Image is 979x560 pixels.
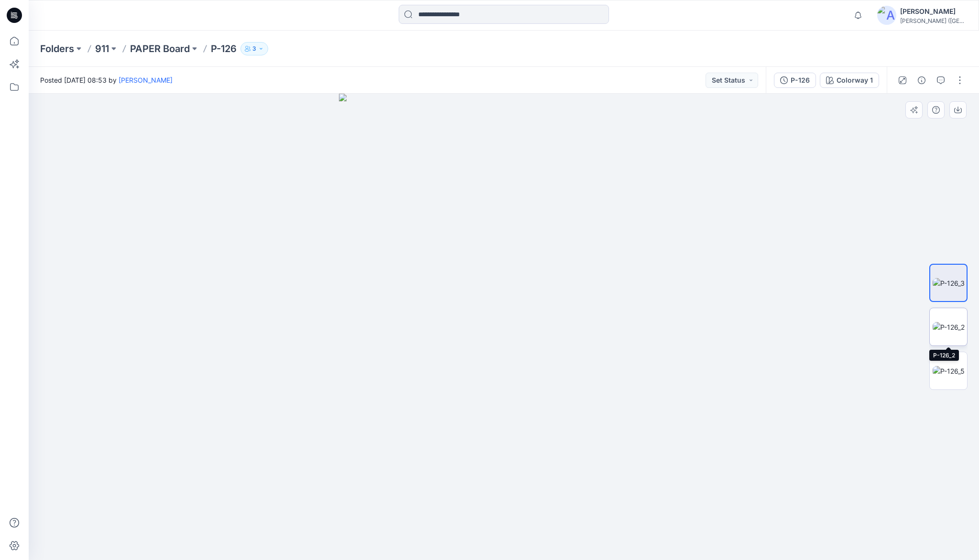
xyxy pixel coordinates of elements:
[339,94,669,560] img: eyJhbGciOiJIUzI1NiIsImtpZCI6IjAiLCJzbHQiOiJzZXMiLCJ0eXAiOiJKV1QifQ.eyJkYXRhIjp7InR5cGUiOiJzdG9yYW...
[211,42,237,55] p: P-126
[900,6,967,17] div: [PERSON_NAME]
[40,75,173,85] span: Posted [DATE] 08:53 by
[95,42,109,55] a: 911
[791,75,810,86] div: P-126
[837,75,873,86] div: Colorway 1
[252,43,256,54] p: 3
[914,73,929,88] button: Details
[933,322,965,332] img: P-126_2
[877,6,896,25] img: avatar
[900,17,967,24] div: [PERSON_NAME] ([GEOGRAPHIC_DATA]) Exp...
[40,42,74,55] a: Folders
[240,42,268,55] button: 3
[820,73,879,88] button: Colorway 1
[933,366,965,376] img: P-126_5
[774,73,816,88] button: P-126
[130,42,190,55] a: PAPER Board
[933,278,965,288] img: P-126_3
[119,76,173,84] a: [PERSON_NAME]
